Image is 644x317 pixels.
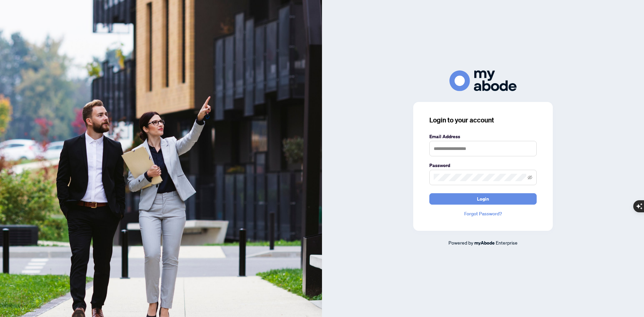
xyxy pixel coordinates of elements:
a: myAbode [474,239,495,247]
button: Login [429,193,537,205]
span: Enterprise [496,240,518,246]
a: Forgot Password? [429,210,537,217]
span: Powered by [448,240,473,246]
label: Email Address [429,133,537,140]
label: Password [429,162,537,169]
img: ma-logo [449,70,517,91]
h3: Login to your account [429,115,537,125]
span: eye-invisible [528,175,532,180]
span: Login [477,194,489,204]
